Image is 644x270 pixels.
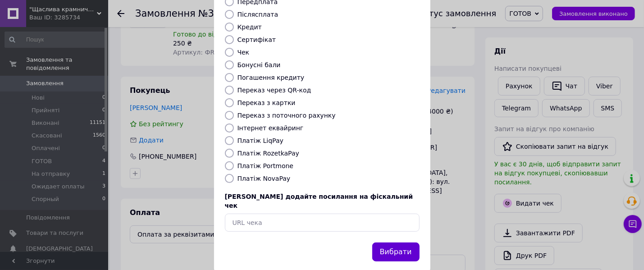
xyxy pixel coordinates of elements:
[238,87,311,94] label: Переказ через QR-код
[238,112,336,119] label: Переказ з поточного рахунку
[372,243,420,262] button: Вибрати
[238,162,294,169] label: Платіж Portmone
[225,214,420,232] input: URL чека
[238,99,296,106] label: Переказ з картки
[238,61,281,69] label: Бонусні бали
[238,124,304,132] label: Інтернет еквайринг
[238,23,262,31] label: Кредит
[238,11,279,18] label: Післясплата
[238,150,299,157] label: Платіж RozetkaPay
[238,137,283,144] label: Платіж LiqPay
[225,193,413,209] span: [PERSON_NAME] додайте посилання на фіскальний чек
[238,49,250,56] label: Чек
[238,74,305,81] label: Погашення кредиту
[238,175,291,182] label: Платіж NovaPay
[238,36,276,43] label: Сертифікат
